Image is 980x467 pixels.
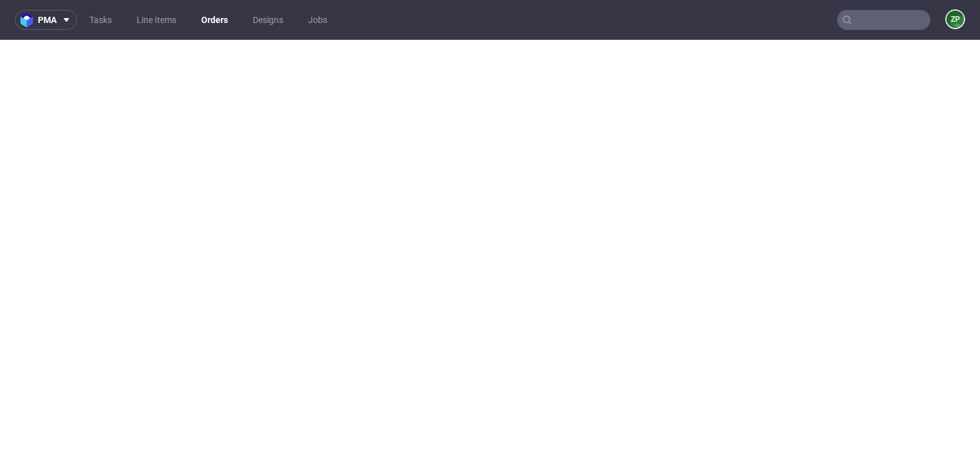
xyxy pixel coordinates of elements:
a: Designs [245,10,291,30]
a: Line Items [129,10,184,30]
img: logo [20,13,38,27]
button: pma [15,10,77,30]
a: Jobs [301,10,335,30]
a: Orders [194,10,235,30]
figcaption: ZP [946,11,964,28]
a: Tasks [82,10,119,30]
span: pma [38,16,57,24]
